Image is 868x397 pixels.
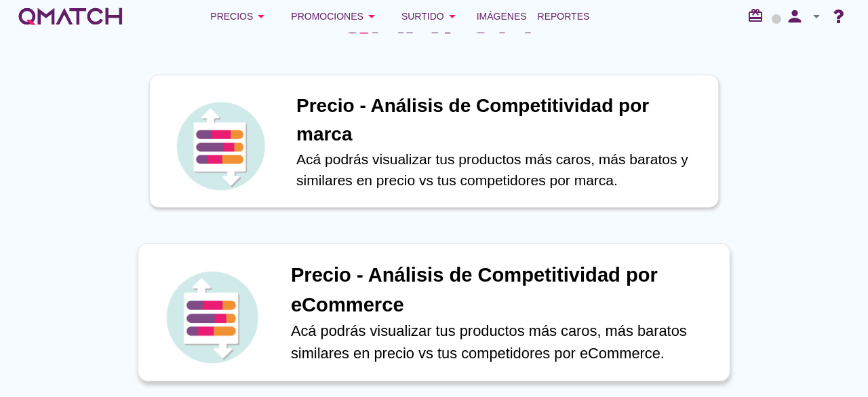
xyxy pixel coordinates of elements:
[210,8,269,24] div: Precios
[391,3,471,30] button: Surtido
[280,3,391,30] button: Promociones
[130,75,738,208] a: iconPrecio - Análisis de Competitividad por marcaAcá podrás visualizar tus productos más caros, m...
[291,261,715,320] h1: Precio - Análisis de Competitividad por eCommerce
[538,8,590,24] span: Reportes
[532,3,595,30] a: Reportes
[253,8,269,24] i: arrow_drop_down
[296,149,705,191] p: Acá podrás visualizar tus productos más caros, más baratos y similares en precio vs tus competido...
[296,92,705,149] h1: Precio - Análisis de Competitividad por marca
[291,8,380,24] div: Promociones
[199,3,280,30] button: Precios
[808,8,825,24] i: arrow_drop_down
[401,8,460,24] div: Surtido
[173,98,268,193] img: icon
[163,267,262,366] img: icon
[291,320,715,364] p: Acá podrás visualizar tus productos más caros, más baratos similares en precio vs tus competidore...
[130,246,738,379] a: iconPrecio - Análisis de Competitividad por eCommerceAcá podrás visualizar tus productos más caro...
[747,7,769,24] i: redeem
[444,8,460,24] i: arrow_drop_down
[363,8,380,24] i: arrow_drop_down
[16,3,125,30] a: white-qmatch-logo
[477,8,527,24] span: Imágenes
[781,7,808,26] i: person
[471,3,532,30] a: Imágenes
